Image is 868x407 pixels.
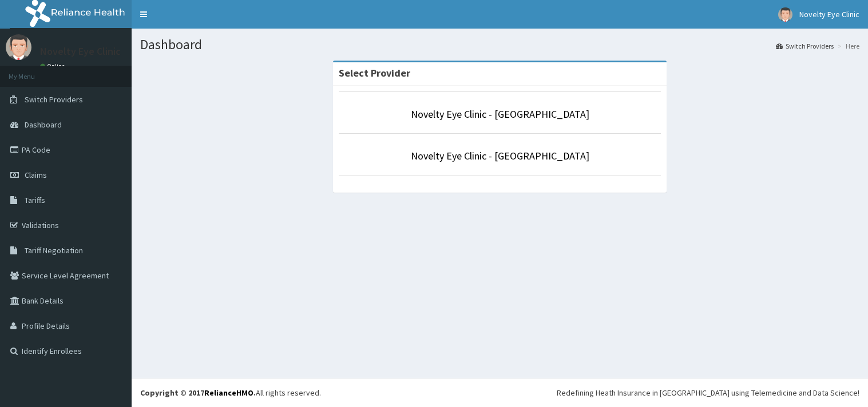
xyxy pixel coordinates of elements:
[25,119,62,130] span: Dashboard
[140,388,256,398] strong: Copyright © 2017 .
[799,9,859,19] span: Novelty Eye Clinic
[835,41,859,51] li: Here
[132,378,868,407] footer: All rights reserved.
[411,107,589,121] a: Novelty Eye Clinic - [GEOGRAPHIC_DATA]
[25,170,47,180] span: Claims
[25,195,45,205] span: Tariffs
[411,149,589,162] a: Novelty Eye Clinic - [GEOGRAPHIC_DATA]
[6,34,31,60] img: User Image
[25,94,83,105] span: Switch Providers
[40,62,68,70] a: Online
[339,66,410,79] strong: Select Provider
[557,387,859,398] div: Redefining Heath Insurance in [GEOGRAPHIC_DATA] using Telemedicine and Data Science!
[776,41,834,51] a: Switch Providers
[204,388,253,398] a: RelianceHMO
[40,46,121,57] p: Novelty Eye Clinic
[140,37,859,52] h1: Dashboard
[778,7,792,22] img: User Image
[25,245,83,256] span: Tariff Negotiation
